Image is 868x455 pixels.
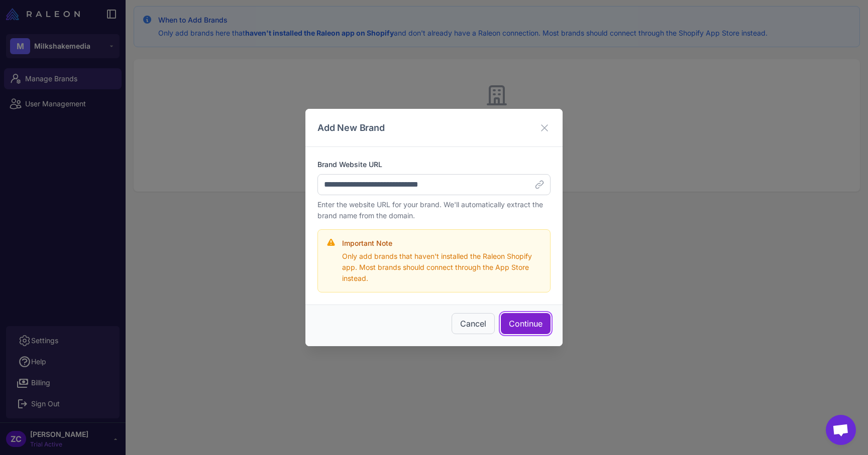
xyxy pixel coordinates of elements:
[501,313,551,334] button: Continue
[342,251,542,284] p: Only add brands that haven't installed the Raleon Shopify app. Most brands should connect through...
[452,313,495,334] button: Cancel
[317,199,551,221] p: Enter the website URL for your brand. We'll automatically extract the brand name from the domain.
[317,121,385,134] h3: Add New Brand
[317,159,551,170] label: Brand Website URL
[342,238,542,249] h4: Important Note
[826,415,856,445] div: Open chat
